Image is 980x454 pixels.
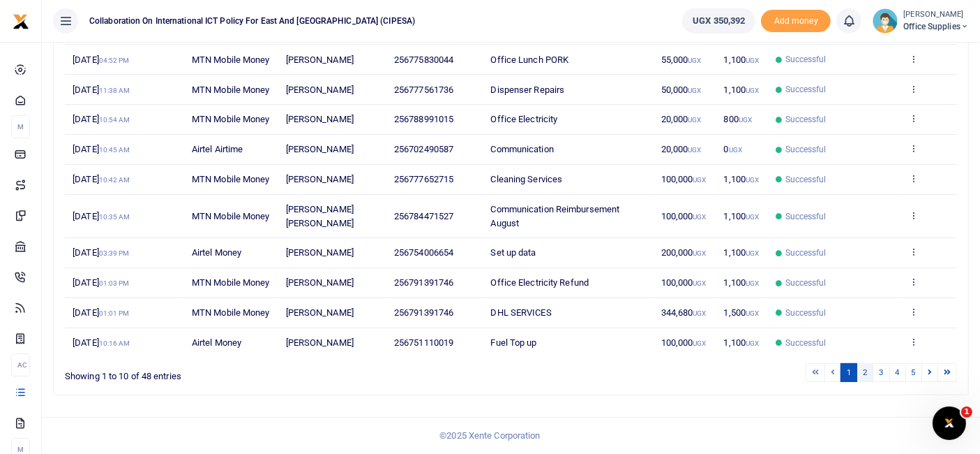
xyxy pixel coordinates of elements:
span: [PERSON_NAME] [286,277,354,288]
small: UGX [693,249,706,257]
a: 5 [905,363,922,382]
span: 0 [724,144,742,154]
span: 256775830044 [394,54,453,65]
small: UGX [729,146,742,154]
span: 55,000 [661,54,702,65]
small: UGX [746,176,759,184]
span: Set up data [491,247,536,258]
small: 03:39 PM [99,249,130,257]
span: MTN Mobile Money [192,54,270,65]
small: UGX [688,146,701,154]
div: Showing 1 to 10 of 48 entries [65,362,431,383]
span: Airtel Money [192,247,241,258]
span: [PERSON_NAME] [286,85,354,95]
span: 1,100 [724,211,760,221]
li: Wallet ballance [677,8,761,34]
span: 1,100 [724,85,760,95]
span: [DATE] [73,174,130,184]
span: Successful [785,173,827,186]
span: Office Electricity Refund [491,277,589,288]
span: 1,100 [724,247,760,258]
span: 256788991015 [394,114,453,124]
span: 1,100 [724,54,760,65]
small: UGX [688,87,701,94]
span: [DATE] [73,337,130,348]
span: Successful [785,277,827,289]
span: 256791391746 [394,277,453,288]
img: logo-small [13,13,29,30]
span: 256784471527 [394,211,453,221]
small: 01:01 PM [99,309,130,317]
small: UGX [746,249,759,257]
span: MTN Mobile Money [192,85,270,95]
span: Office Lunch PORK [491,54,569,65]
span: [PERSON_NAME] [286,114,354,124]
small: 10:42 AM [99,176,130,184]
small: 10:45 AM [99,146,130,154]
span: Successful [785,53,827,66]
iframe: Intercom live chat [933,407,966,440]
small: UGX [688,57,701,64]
span: 100,000 [661,211,707,221]
span: Airtel Money [192,337,241,348]
span: 20,000 [661,114,702,124]
span: 1,500 [724,307,760,318]
span: 800 [724,114,753,124]
span: 256777561736 [394,85,453,95]
span: Successful [785,83,827,96]
span: MTN Mobile Money [192,277,270,288]
small: UGX [746,213,759,221]
span: [PERSON_NAME] [PERSON_NAME] [286,204,354,228]
span: Airtel Airtime [192,144,243,154]
span: Communication [491,144,554,154]
span: 50,000 [661,85,702,95]
span: 1,100 [724,174,760,184]
small: UGX [746,339,759,347]
small: UGX [746,87,759,94]
img: profile-user [873,8,898,34]
span: UGX 350,392 [693,14,745,28]
a: 3 [873,363,889,382]
span: Fuel Top up [491,337,537,348]
span: [DATE] [73,211,130,221]
span: MTN Mobile Money [192,174,270,184]
small: 04:52 PM [99,57,130,64]
span: 256791391746 [394,307,453,318]
span: [PERSON_NAME] [286,307,354,318]
span: 20,000 [661,144,702,154]
li: M [11,115,30,138]
a: Add money [761,15,831,25]
span: [DATE] [73,114,130,124]
span: MTN Mobile Money [192,307,270,318]
small: UGX [739,116,752,124]
li: Ac [11,353,30,376]
small: UGX [693,339,706,347]
small: UGX [693,279,706,287]
span: Dispenser Repairs [491,85,565,95]
span: Successful [785,210,827,223]
span: Successful [785,247,827,259]
small: 11:38 AM [99,87,130,94]
span: MTN Mobile Money [192,211,270,221]
span: 200,000 [661,247,707,258]
small: UGX [746,309,759,317]
span: MTN Mobile Money [192,114,270,124]
span: Office Electricity [491,114,558,124]
span: Successful [785,113,827,126]
small: UGX [746,57,759,64]
small: UGX [693,213,706,221]
small: [PERSON_NAME] [903,9,969,21]
small: 10:54 AM [99,116,130,124]
span: 256751110019 [394,337,453,348]
span: 100,000 [661,174,707,184]
span: [PERSON_NAME] [286,174,354,184]
small: 10:35 AM [99,213,130,221]
span: 256754006654 [394,247,453,258]
span: [PERSON_NAME] [286,144,354,154]
span: Collaboration on International ICT Policy For East and [GEOGRAPHIC_DATA] (CIPESA) [84,15,421,27]
small: UGX [693,176,706,184]
span: 100,000 [661,277,707,288]
span: [PERSON_NAME] [286,247,354,258]
span: 1 [961,407,972,418]
small: 01:03 PM [99,279,130,287]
